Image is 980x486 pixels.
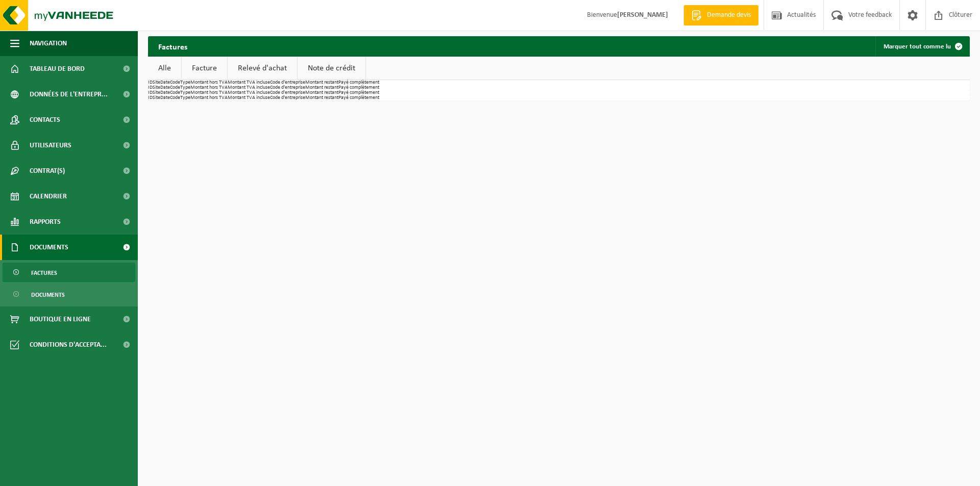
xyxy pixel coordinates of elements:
th: ID [148,95,153,100]
th: Payé complètement [338,80,379,85]
th: Montant hors TVA [190,90,228,95]
a: Documents [3,285,135,304]
span: Documents [30,235,68,260]
span: Utilisateurs [30,133,71,158]
a: Demande devis [683,5,758,25]
th: Date [160,80,170,85]
th: Payé complètement [338,85,379,90]
strong: [PERSON_NAME] [617,11,668,19]
th: Payé complètement [338,95,379,100]
th: Montant hors TVA [190,95,228,100]
th: Montant restant [305,80,338,85]
th: Type [180,85,190,90]
th: Montant TVA incluse [228,90,270,95]
th: Code [170,80,180,85]
th: Code [170,90,180,95]
th: Site [153,95,160,100]
span: Calendrier [30,184,67,209]
span: Rapports [30,209,61,235]
span: Conditions d'accepta... [30,332,107,357]
th: Date [160,95,170,100]
th: Montant restant [305,90,338,95]
span: Documents [31,285,65,304]
th: Date [160,90,170,95]
th: Montant restant [305,95,338,100]
th: Site [153,80,160,85]
th: Montant TVA incluse [228,95,270,100]
th: ID [148,90,153,95]
th: Code d'entreprise [270,95,305,100]
span: Données de l'entrepr... [30,82,108,107]
a: Factures [3,263,135,282]
th: Code [170,95,180,100]
th: Payé complètement [338,90,379,95]
th: Montant TVA incluse [228,80,270,85]
th: Montant hors TVA [190,85,228,90]
th: Code d'entreprise [270,90,305,95]
th: Type [180,90,190,95]
th: Site [153,85,160,90]
th: Site [153,90,160,95]
span: Contacts [30,107,60,133]
th: ID [148,80,153,85]
button: Marquer tout comme lu [875,36,969,57]
th: Date [160,85,170,90]
span: Tableau de bord [30,56,85,82]
a: Alle [148,57,181,80]
th: Code d'entreprise [270,80,305,85]
th: Montant TVA incluse [228,85,270,90]
th: ID [148,85,153,90]
span: Demande devis [704,10,753,20]
th: Montant hors TVA [190,80,228,85]
th: Type [180,80,190,85]
span: Contrat(s) [30,158,65,184]
a: Note de crédit [298,57,365,80]
th: Code d'entreprise [270,85,305,90]
th: Type [180,95,190,100]
h2: Factures [148,36,198,56]
span: Factures [31,263,57,283]
a: Relevé d'achat [228,57,297,80]
span: Boutique en ligne [30,306,91,332]
th: Code [170,85,180,90]
th: Montant restant [305,85,338,90]
span: Navigation [30,31,67,56]
a: Facture [182,57,227,80]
